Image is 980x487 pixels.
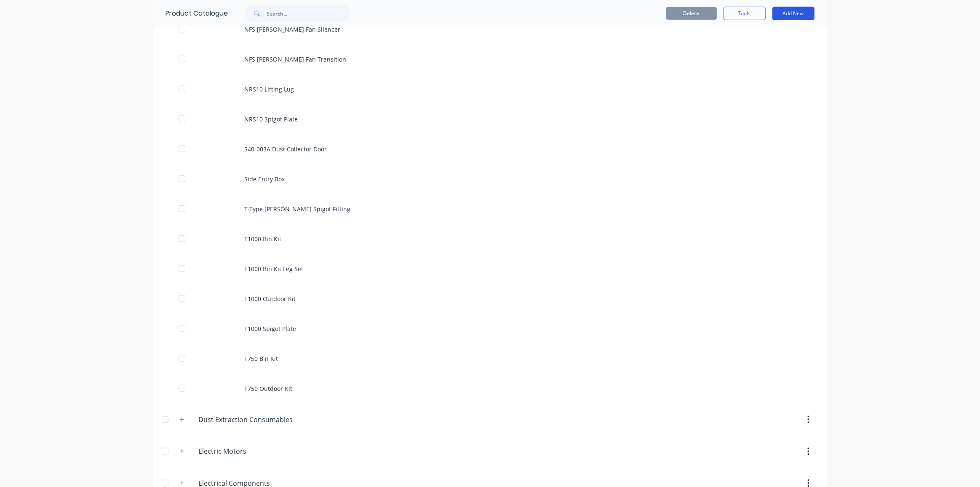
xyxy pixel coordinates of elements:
[153,224,827,254] div: T1000 Bin Kit
[267,5,350,22] input: Search...
[153,254,827,284] div: T1000 Bin Kit Leg Set
[153,74,827,104] div: NRS10 Lifting Lug
[153,314,827,344] div: T1000 Spigot Plate
[153,374,827,404] div: T750 Outdoor Kit
[153,44,827,74] div: NFS [PERSON_NAME] Fan Transition
[153,14,827,44] div: NFS [PERSON_NAME] Fan Silencer
[724,7,766,20] button: Tools
[199,414,299,425] input: Enter category name
[153,134,827,164] div: S40-003A Dust Collector Door
[772,7,814,20] button: Add New
[153,344,827,374] div: T750 Bin Kit
[153,284,827,314] div: T1000 Outdoor Kit
[666,7,717,20] button: Delete
[153,194,827,224] div: T-Type [PERSON_NAME] Spigot Fitting
[153,164,827,194] div: Side Entry Box
[153,104,827,134] div: NRS10 Spigot Plate
[199,446,299,456] input: Enter category name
